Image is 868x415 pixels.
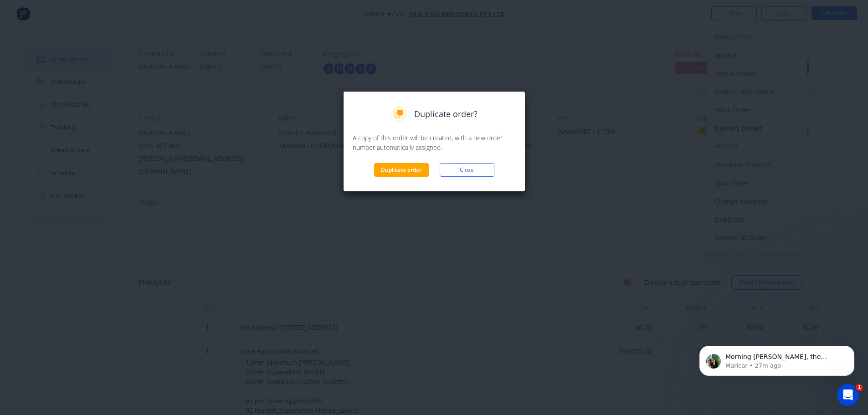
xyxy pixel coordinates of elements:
[686,327,868,390] iframe: Intercom notifications message
[353,133,516,152] p: A copy of this order will be created, with a new order number automatically assigned.
[414,108,478,120] span: Duplicate order?
[440,163,494,177] button: Close
[856,384,863,391] span: 1
[374,163,429,177] button: Duplicate order
[837,384,859,406] iframe: Intercom live chat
